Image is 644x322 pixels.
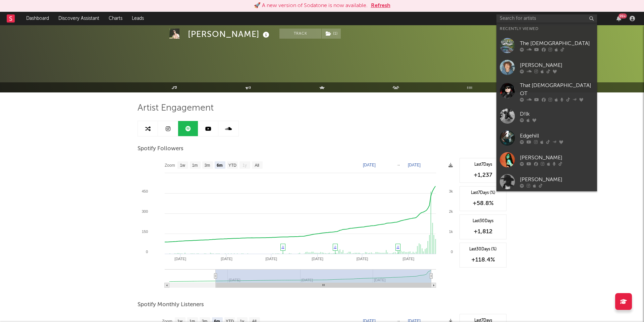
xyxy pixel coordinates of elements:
[520,175,594,184] div: [PERSON_NAME]
[104,12,127,25] a: Charts
[363,163,376,167] text: [DATE]
[496,171,597,193] a: [PERSON_NAME]
[463,171,503,179] div: +1,237
[496,127,597,149] a: Edgehill
[520,61,594,69] div: [PERSON_NAME]
[322,29,341,39] button: (1)
[520,82,594,98] div: That [DEMOGRAPHIC_DATA] OT
[496,56,597,78] a: [PERSON_NAME]
[402,257,414,261] text: [DATE]
[254,2,368,10] div: 🚀 A new version of Sodatone is now available.
[142,189,148,193] text: 450
[165,163,175,168] text: Zoom
[255,163,259,168] text: All
[451,250,453,254] text: 0
[371,2,390,10] button: Refresh
[221,257,232,261] text: [DATE]
[496,105,597,127] a: D!lk
[192,163,198,168] text: 1m
[463,228,503,236] div: +1,812
[619,13,627,18] div: 99 +
[142,230,148,234] text: 150
[205,163,210,168] text: 3m
[180,163,185,168] text: 1w
[520,39,594,47] div: The [DEMOGRAPHIC_DATA]
[520,132,594,140] div: Edgehill
[449,189,453,193] text: 3k
[146,250,148,254] text: 0
[279,29,321,39] button: Track
[496,78,597,105] a: That [DEMOGRAPHIC_DATA] OT
[281,245,284,249] a: ♫
[138,145,183,153] span: Spotify Followers
[496,149,597,171] a: [PERSON_NAME]
[21,12,54,25] a: Dashboard
[449,230,453,234] text: 1k
[54,12,104,25] a: Discovery Assistant
[243,163,247,168] text: 1y
[463,246,503,252] div: Last 30 Days (%)
[312,257,323,261] text: [DATE]
[496,35,597,56] a: The [DEMOGRAPHIC_DATA]
[500,25,594,33] div: Recently Viewed
[127,12,149,25] a: Leads
[396,245,399,249] a: ♫
[616,16,621,21] button: 99+
[496,14,597,23] input: Search for artists
[266,257,277,261] text: [DATE]
[142,209,148,213] text: 300
[138,301,204,309] span: Spotify Monthly Listeners
[334,245,336,249] a: ♫
[520,110,594,118] div: D!lk
[138,104,214,112] span: Artist Engagement
[217,163,222,168] text: 6m
[463,162,503,168] div: Last 7 Days
[463,218,503,224] div: Last 30 Days
[396,163,400,167] text: →
[449,209,453,213] text: 2k
[463,190,503,196] div: Last 7 Days (%)
[463,199,503,207] div: +58.8 %
[228,163,236,168] text: YTD
[463,256,503,264] div: +118.4 %
[357,257,368,261] text: [DATE]
[520,154,594,162] div: [PERSON_NAME]
[174,257,186,261] text: [DATE]
[188,29,271,40] div: [PERSON_NAME]
[408,163,421,167] text: [DATE]
[321,29,341,39] span: ( 1 )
